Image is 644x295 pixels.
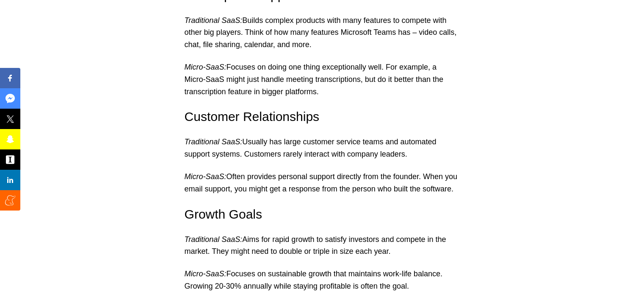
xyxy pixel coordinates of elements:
p: Focuses on doing one thing exceptionally well. For example, a Micro-SaaS might just handle meetin... [185,61,460,98]
em: Micro-SaaS: [185,63,227,71]
p: Focuses on sustainable growth that maintains work-life balance. Growing 20-30% annually while sta... [185,268,460,292]
em: Micro-SaaS: [185,270,227,278]
p: Aims for rapid growth to satisfy investors and compete in the market. They might need to double o... [185,233,460,258]
em: Traditional SaaS: [185,235,243,244]
em: Traditional SaaS: [185,138,243,146]
h4: Customer Relationships [185,108,460,126]
p: Usually has large customer service teams and automated support systems. Customers rarely interact... [185,136,460,160]
h4: Growth Goals [185,205,460,223]
p: Often provides personal support directly from the founder. When you email support, you might get ... [185,171,460,195]
em: Traditional SaaS: [185,16,243,25]
em: Micro-SaaS: [185,172,227,181]
p: Builds complex products with many features to compete with other big players. Think of how many f... [185,14,460,51]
